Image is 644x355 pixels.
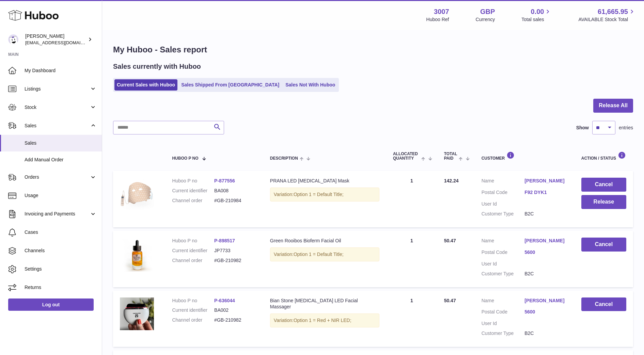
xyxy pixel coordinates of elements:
[524,238,568,244] a: [PERSON_NAME]
[214,257,256,264] dd: #GB-210982
[531,7,544,16] span: 0.00
[25,174,90,180] span: Orders
[25,284,97,291] span: Returns
[482,309,525,317] dt: Postal Code
[444,178,459,183] span: 142.24
[214,238,235,243] a: P-898517
[482,271,525,277] dt: Customer Type
[386,231,437,287] td: 1
[25,40,100,45] span: [EMAIL_ADDRESS][DOMAIN_NAME]
[482,211,525,217] dt: Customer Type
[482,330,525,337] dt: Customer Type
[25,229,97,236] span: Cases
[524,211,568,217] dd: B2C
[581,195,626,209] button: Release
[386,291,437,347] td: 1
[444,152,457,161] span: Total paid
[581,151,626,161] div: Action / Status
[524,271,568,277] dd: B2C
[482,320,525,327] dt: User Id
[270,313,379,327] div: Variation:
[619,125,633,131] span: entries
[172,197,214,204] dt: Channel order
[294,252,344,257] span: Option 1 = Default Title;
[524,189,568,196] a: F92 DYK1
[8,34,18,45] img: bevmay@maysama.com
[25,157,97,163] span: Add Manual Order
[524,297,568,304] a: [PERSON_NAME]
[581,238,626,252] button: Cancel
[581,178,626,192] button: Cancel
[172,238,214,244] dt: Huboo P no
[179,79,282,91] a: Sales Shipped From [GEOGRAPHIC_DATA]
[521,16,552,23] span: Total sales
[114,79,177,91] a: Current Sales with Huboo
[172,257,214,264] dt: Channel order
[25,104,90,111] span: Stock
[172,188,214,194] dt: Current identifier
[120,238,154,272] img: pic-2.jpg
[578,7,636,23] a: 61,665.95 AVAILABLE Stock Total
[283,79,337,91] a: Sales Not With Huboo
[172,156,198,161] span: Huboo P no
[482,151,568,161] div: Customer
[524,178,568,184] a: [PERSON_NAME]
[294,318,351,323] span: Option 1 = Red + NIR LED;
[25,86,90,92] span: Listings
[25,67,97,74] span: My Dashboard
[270,178,379,184] div: PRANA LED [MEDICAL_DATA] Mask
[172,317,214,323] dt: Channel order
[25,247,97,254] span: Channels
[113,62,201,71] h2: Sales currently with Huboo
[270,156,298,161] span: Description
[524,330,568,337] dd: B2C
[25,33,87,46] div: [PERSON_NAME]
[593,99,633,113] button: Release All
[444,298,456,303] span: 50.47
[426,16,449,23] div: Huboo Ref
[25,266,97,272] span: Settings
[172,178,214,184] dt: Huboo P no
[113,44,633,55] h1: My Huboo - Sales report
[270,247,379,261] div: Variation:
[214,317,256,323] dd: #GB-210982
[476,16,495,23] div: Currency
[576,125,589,131] label: Show
[8,298,94,311] a: Log out
[214,298,235,303] a: P-636044
[120,178,154,212] img: 30071704385433.jpg
[214,197,256,204] dd: #GB-210984
[25,123,90,129] span: Sales
[581,297,626,311] button: Cancel
[294,192,344,197] span: Option 1 = Default Title;
[393,152,420,161] span: ALLOCATED Quantity
[214,178,235,183] a: P-877556
[214,247,256,254] dd: JP7733
[482,297,525,306] dt: Name
[172,307,214,313] dt: Current identifier
[524,249,568,256] a: 5600
[524,309,568,315] a: 5600
[482,178,525,186] dt: Name
[444,238,456,243] span: 50.47
[120,297,154,330] img: 30071708964935.jpg
[482,249,525,257] dt: Postal Code
[25,211,90,217] span: Invoicing and Payments
[598,7,628,16] span: 61,665.95
[270,297,379,310] div: Bian Stone [MEDICAL_DATA] LED Facial Massager
[25,140,97,146] span: Sales
[214,188,256,194] dd: BA008
[172,297,214,304] dt: Huboo P no
[482,201,525,207] dt: User Id
[521,7,552,23] a: 0.00 Total sales
[214,307,256,313] dd: BA002
[480,7,495,16] strong: GBP
[270,188,379,201] div: Variation:
[172,247,214,254] dt: Current identifier
[482,189,525,197] dt: Postal Code
[270,238,379,244] div: Green Rooibos Bioferm Facial Oil
[578,16,636,23] span: AVAILABLE Stock Total
[434,7,449,16] strong: 3007
[482,261,525,267] dt: User Id
[386,171,437,227] td: 1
